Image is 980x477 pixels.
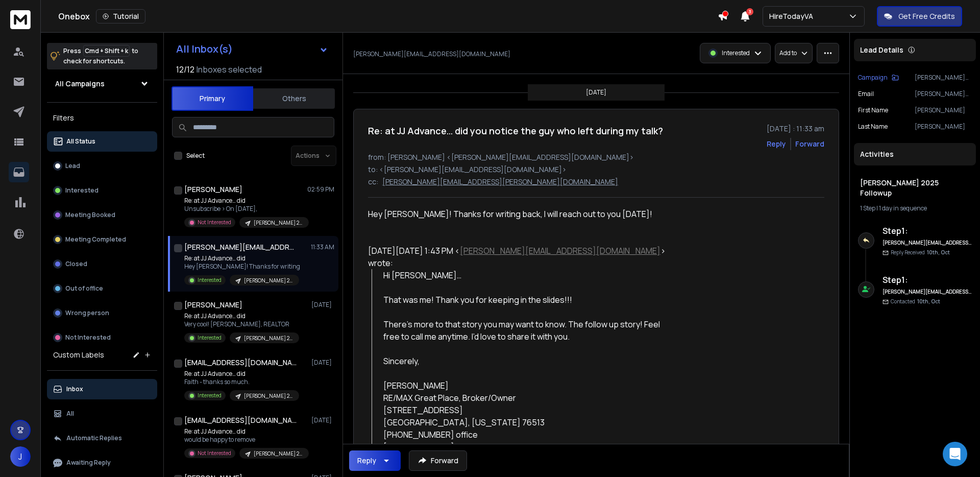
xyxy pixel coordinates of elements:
[349,450,401,471] button: Reply
[779,49,797,57] p: Add to
[65,309,109,317] p: Wrong person
[184,205,307,213] p: Unsubscribe > On [DATE],
[883,225,972,237] h6: Step 1 :
[47,254,157,274] button: Closed
[883,274,972,286] h6: Step 1 :
[184,242,297,252] h1: [PERSON_NAME][EMAIL_ADDRESS][DOMAIN_NAME]
[253,87,335,110] button: Others
[307,185,334,194] p: 02:59 PM
[368,245,666,269] div: [DATE][DATE] 1:43 PM < > wrote:
[357,456,376,466] div: Reply
[769,11,817,21] p: HireTodayVA
[184,357,297,368] h1: [EMAIL_ADDRESS][DOMAIN_NAME]
[47,278,157,299] button: Out of office
[47,180,157,201] button: Interested
[10,446,31,467] button: J
[184,370,299,378] p: Re: at JJ Advance… did
[898,11,955,21] p: Get Free Credits
[171,86,253,111] button: Primary
[184,436,307,444] p: would be happy to remove
[854,143,976,165] div: Activities
[47,428,157,448] button: Automatic Replies
[47,229,157,250] button: Meeting Completed
[66,137,95,146] p: All Status
[943,442,967,466] div: Open Intercom Messenger
[96,9,145,23] button: Tutorial
[55,79,105,89] h1: All Campaigns
[197,63,262,76] h3: Inboxes selected
[63,46,138,66] p: Press to check for shortcuts.
[65,211,115,219] p: Meeting Booked
[860,45,903,55] p: Lead Details
[47,205,157,225] button: Meeting Booked
[311,243,334,251] p: 11:33 AM
[353,50,510,58] p: [PERSON_NAME][EMAIL_ADDRESS][DOMAIN_NAME]
[311,416,334,424] p: [DATE]
[891,298,940,305] p: Contacted
[47,452,157,473] button: Awaiting Reply
[65,284,103,293] p: Out of office
[47,327,157,348] button: Not Interested
[65,235,126,244] p: Meeting Completed
[186,152,205,160] label: Select
[368,124,663,138] h1: Re: at JJ Advance… did you notice the guy who left during my talk?
[184,197,307,205] p: Re: at JJ Advance… did
[184,320,299,328] p: Very cool! [PERSON_NAME], REALTOR
[368,152,824,162] p: from: [PERSON_NAME] <[PERSON_NAME][EMAIL_ADDRESS][DOMAIN_NAME]>
[198,334,222,342] p: Interested
[168,39,336,59] button: All Inbox(s)
[883,239,972,247] h6: [PERSON_NAME][EMAIL_ADDRESS][DOMAIN_NAME]
[860,178,970,198] h1: [PERSON_NAME] 2025 Followup
[47,156,157,176] button: Lead
[311,301,334,309] p: [DATE]
[184,312,299,320] p: Re: at JJ Advance… did
[927,249,950,256] span: 10th, Oct
[66,410,74,418] p: All
[83,45,130,57] span: Cmd + Shift + k
[879,204,927,212] span: 1 day in sequence
[917,298,940,305] span: 10th, Oct
[184,415,297,425] h1: [EMAIL_ADDRESS][DOMAIN_NAME]
[368,208,666,220] div: Hey [PERSON_NAME]! Thanks for writing back, I will reach out to you [DATE]!
[198,219,231,226] p: Not Interested
[254,219,303,227] p: [PERSON_NAME] 2025 Followup
[184,427,307,436] p: Re: at JJ Advance… did
[47,131,157,152] button: All Status
[795,139,824,149] div: Forward
[176,44,233,54] h1: All Inbox(s)
[65,333,111,342] p: Not Interested
[915,123,972,131] p: [PERSON_NAME]
[858,123,888,131] p: Last Name
[858,74,888,82] p: Campaign
[244,392,293,400] p: [PERSON_NAME] 2025 Followup
[915,106,972,114] p: [PERSON_NAME]
[311,359,334,367] p: [DATE]
[722,49,750,57] p: Interested
[66,459,111,467] p: Awaiting Reply
[460,245,660,256] a: [PERSON_NAME][EMAIL_ADDRESS][DOMAIN_NAME]
[767,139,786,149] button: Reply
[586,88,606,97] p: [DATE]
[858,106,888,114] p: First Name
[47,303,157,323] button: Wrong person
[368,177,378,187] p: cc:
[66,385,83,393] p: Inbox
[184,184,242,195] h1: [PERSON_NAME]
[368,164,824,175] p: to: <[PERSON_NAME][EMAIL_ADDRESS][DOMAIN_NAME]>
[198,276,222,284] p: Interested
[746,8,753,15] span: 3
[65,186,99,195] p: Interested
[47,379,157,399] button: Inbox
[915,90,972,98] p: [PERSON_NAME][EMAIL_ADDRESS][PERSON_NAME][DOMAIN_NAME]
[198,449,231,457] p: Not Interested
[184,254,300,263] p: Re: at JJ Advance… did
[382,177,618,187] p: [PERSON_NAME][EMAIL_ADDRESS][PERSON_NAME][DOMAIN_NAME]
[47,111,157,125] h3: Filters
[244,277,293,284] p: [PERSON_NAME] 2025 Followup
[883,288,972,296] h6: [PERSON_NAME][EMAIL_ADDRESS][DOMAIN_NAME]
[254,450,303,458] p: [PERSON_NAME] 2025 Followup
[184,263,300,271] p: Hey [PERSON_NAME]! Thanks for writing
